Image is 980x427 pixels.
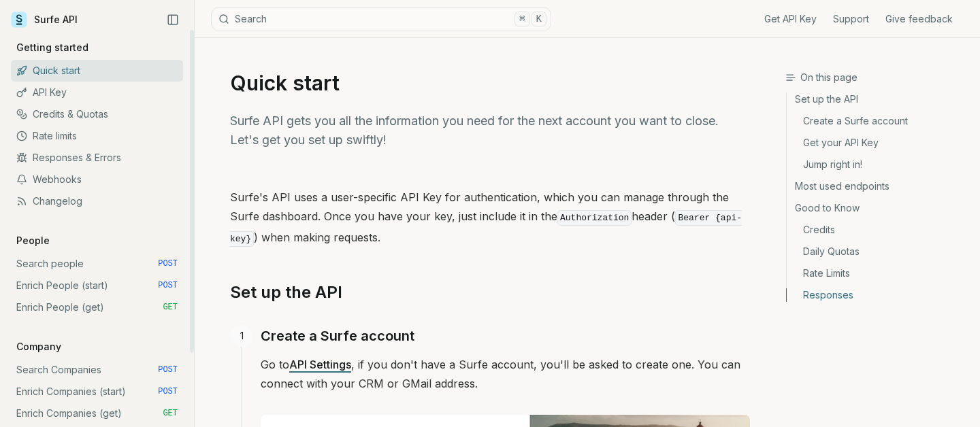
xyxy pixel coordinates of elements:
p: Getting started [11,41,94,54]
span: POST [158,280,178,291]
a: Jump right in! [787,154,969,175]
a: Responses & Errors [11,147,183,169]
a: Search people POST [11,253,183,275]
code: Authorization [557,210,632,226]
a: Enrich People (get) GET [11,296,183,318]
a: Rate limits [11,125,183,147]
a: Support [833,12,869,26]
a: Rate Limits [787,262,969,284]
a: Give feedback [885,12,953,26]
span: POST [158,364,178,375]
p: Company [11,340,67,354]
a: Changelog [11,190,183,212]
a: Search Companies POST [11,359,183,381]
a: API Key [11,82,183,103]
h3: On this page [785,71,969,84]
span: POST [158,386,178,397]
p: People [11,234,55,247]
a: Webhooks [11,169,183,190]
span: GET [163,302,178,313]
a: Quick start [11,60,183,82]
a: Most used endpoints [787,175,969,197]
a: Set up the API [787,92,969,110]
a: Create a Surfe account [261,325,414,347]
p: Surfe API gets you all the information you need for the next account you want to close. Let's get... [230,112,750,150]
a: Responses [787,284,969,302]
a: API Settings [289,358,351,371]
a: Credits [787,219,969,241]
a: Enrich Companies (get) GET [11,403,183,424]
a: Get API Key [764,12,817,26]
kbd: ⌘ [514,12,529,27]
a: Get your API Key [787,132,969,154]
button: Collapse Sidebar [163,10,183,30]
kbd: K [532,12,546,27]
span: GET [163,408,178,419]
a: Credits & Quotas [11,103,183,125]
button: Search⌘K [211,7,551,31]
p: Go to , if you don't have a Surfe account, you'll be asked to create one. You can connect with yo... [261,355,750,393]
a: Enrich People (start) POST [11,275,183,296]
a: Set up the API [230,281,342,303]
a: Enrich Companies (start) POST [11,381,183,403]
a: Create a Surfe account [787,110,969,132]
a: Daily Quotas [787,241,969,262]
a: Surfe API [11,10,78,30]
a: Good to Know [787,197,969,219]
span: POST [158,258,178,269]
h1: Quick start [230,71,750,95]
p: Surfe's API uses a user-specific API Key for authentication, which you can manage through the Sur... [230,188,750,249]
